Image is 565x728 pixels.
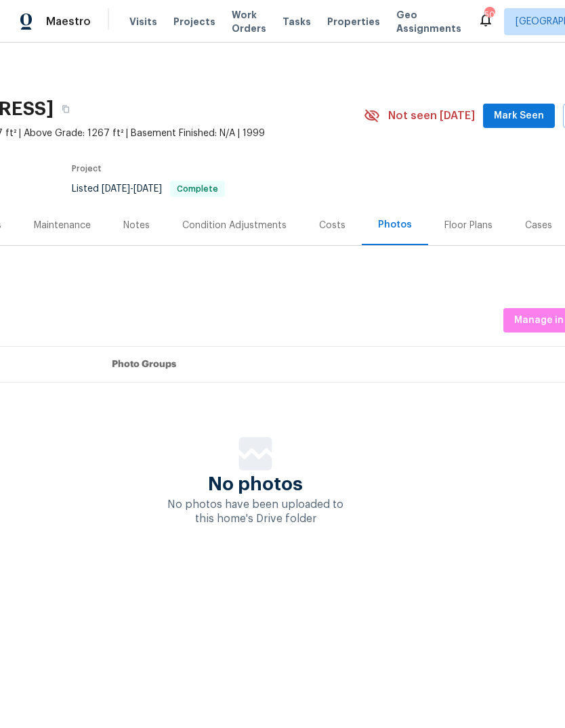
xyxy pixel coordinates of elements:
span: Maestro [46,15,91,28]
div: Photos [378,218,412,232]
span: Tasks [282,17,311,26]
span: Properties [327,15,380,28]
span: No photos have been uploaded to this home's Drive folder [167,499,343,524]
span: - [102,184,162,194]
span: No photos [208,477,303,491]
span: [DATE] [133,184,162,194]
div: Notes [123,219,150,232]
span: Not seen [DATE] [388,109,475,123]
span: Complete [171,185,224,193]
span: Project [72,165,102,173]
span: Mark Seen [494,108,544,125]
span: Listed [72,184,225,194]
span: Geo Assignments [396,8,461,35]
span: Work Orders [232,8,266,35]
div: Maintenance [34,219,91,232]
button: Mark Seen [483,104,555,129]
div: Cases [525,219,552,232]
div: 50 [484,8,494,22]
span: Projects [173,15,215,28]
span: [DATE] [102,184,130,194]
div: Costs [319,219,346,232]
span: Visits [129,15,157,28]
div: Floor Plans [444,219,493,232]
div: Condition Adjustments [182,219,287,232]
button: Copy Address [54,97,78,121]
